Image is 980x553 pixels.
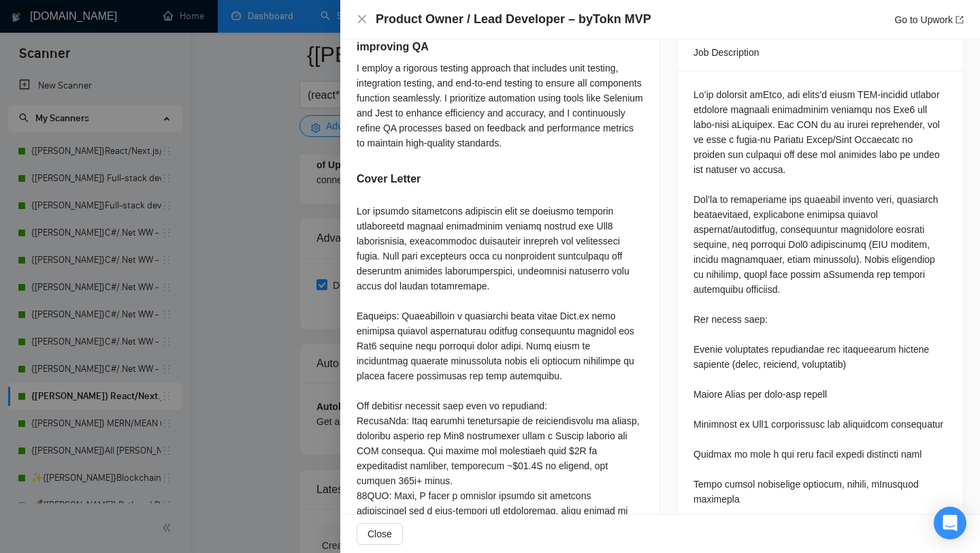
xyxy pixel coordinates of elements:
div: I employ a rigorous testing approach that includes unit testing, integration testing, and end-to-... [357,61,643,151]
button: Close [357,14,367,25]
span: close [357,14,367,25]
div: Job Description [693,34,947,71]
h4: Product Owner / Lead Developer – byTokn MVP [376,11,651,28]
button: Close [357,523,403,545]
a: Go to Upworkexport [894,14,964,25]
div: Open Intercom Messenger [934,507,966,539]
h5: Cover Letter [357,171,421,187]
span: export [955,16,964,24]
span: Close [367,526,392,541]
